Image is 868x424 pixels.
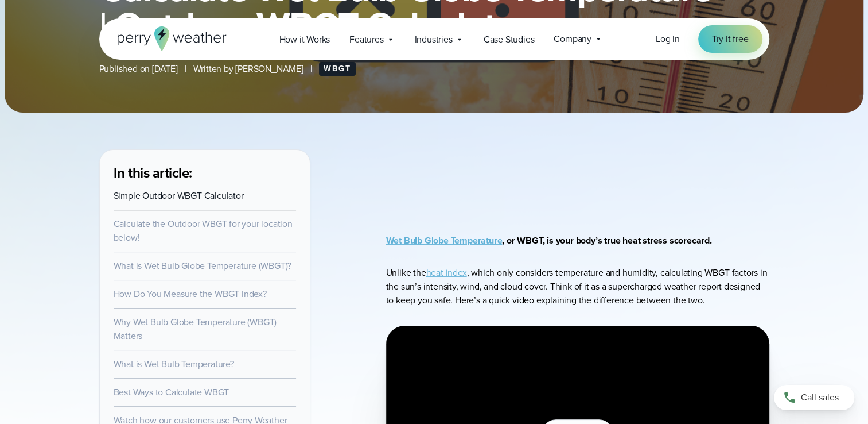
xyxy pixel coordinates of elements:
a: Case Studies [474,28,544,51]
strong: , or WBGT, is your body’s true heat stress scorecard. [386,234,712,247]
span: Try it free [712,32,749,46]
a: Call sales [774,385,854,410]
span: | [310,62,312,76]
a: Simple Outdoor WBGT Calculator [114,189,244,202]
a: heat index [426,266,467,279]
a: Why Wet Bulb Globe Temperature (WBGT) Matters [114,315,277,342]
a: What is Wet Bulb Globe Temperature (WBGT)? [114,259,292,272]
span: Call sales [801,391,839,404]
a: Calculate the Outdoor WBGT for your location below! [114,217,293,244]
span: Published on [DATE] [99,62,178,76]
a: How it Works [270,28,340,51]
a: Log in [656,32,680,46]
a: WBGT [319,62,356,76]
a: Try it free [698,25,762,53]
a: Best Ways to Calculate WBGT [114,386,229,399]
a: What is Wet Bulb Temperature? [114,357,234,371]
h3: In this article: [114,164,296,182]
p: Unlike the , which only considers temperature and humidity, calculating WBGT factors in the sun’s... [386,266,769,307]
span: Industries [415,33,453,47]
iframe: WBGT Explained: Listen as we break down all you need to know about WBGT Video [419,149,735,197]
span: Case Studies [484,33,535,47]
a: Wet Bulb Globe Temperature [386,234,503,247]
a: How Do You Measure the WBGT Index? [114,287,267,300]
span: | [185,62,186,76]
span: Log in [656,32,680,45]
span: Features [349,33,383,47]
span: Written by [PERSON_NAME] [193,62,303,76]
span: Company [554,32,591,46]
span: How it Works [279,33,330,47]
